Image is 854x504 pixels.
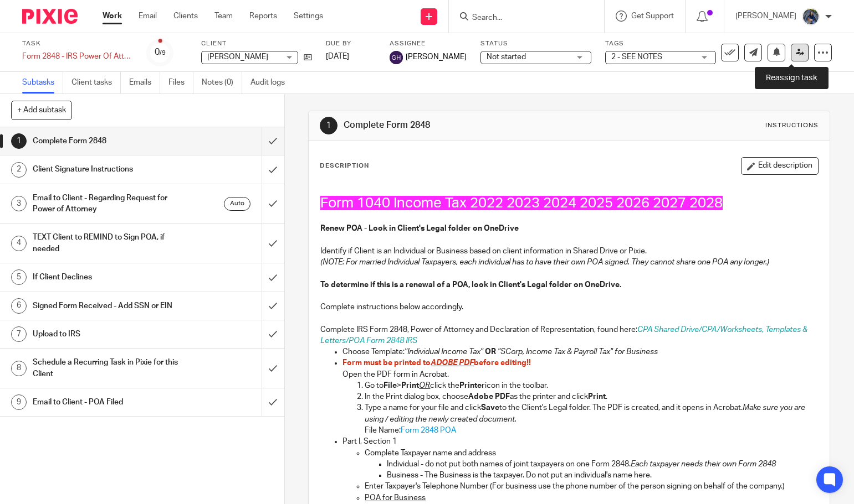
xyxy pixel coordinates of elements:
[11,298,27,314] div: 6
[326,53,349,60] span: [DATE]
[33,229,178,257] h1: TEXT Client to REMIND to Sign POA, if needed
[342,436,818,447] p: Part I, Section 1
[71,72,121,93] a: Client tasks
[365,380,818,391] p: Go to > click the icon in the toolbar.
[320,196,723,210] span: Form 1040 Income Tax 2022 2023 2024 2025 2026 2027 2028
[365,448,818,459] p: Complete Taxpayer name and address
[498,348,658,356] em: "SCorp, Income Tax & Payroll Tax" for Business
[11,394,27,410] div: 9
[401,382,419,389] strong: Print
[401,427,456,434] span: Form 2848 POA
[33,190,178,218] h1: Email to Client - Regarding Request for Power of Attorney
[320,246,818,257] p: Identify if Client is an Individual or Business based on client information in Shared Drive or Pi...
[320,225,519,232] strong: Renew POA - Look in Client's Legal folder on OneDrive
[365,494,426,502] u: POA for Business
[326,39,376,48] label: Due by
[406,51,467,63] span: [PERSON_NAME]
[485,348,496,356] strong: OR
[11,101,72,119] button: + Add subtask
[631,12,674,20] span: Get Support
[459,382,485,389] strong: Printer
[405,348,483,356] em: "Individual Income Tax"
[471,13,571,23] input: Search
[11,361,27,376] div: 8
[173,11,198,22] a: Clients
[22,51,133,62] div: Form 2848 - IRS Power Of Attorney
[103,11,122,22] a: Work
[22,39,133,48] label: Task
[605,39,716,48] label: Tags
[214,11,233,22] a: Team
[224,197,250,211] div: Auto
[631,460,776,468] em: Each taxpayer needs their own Form 2848
[250,72,293,93] a: Audit logs
[342,346,818,357] p: Choose Template:
[11,133,27,149] div: 1
[468,393,510,401] strong: Adobe PDF
[365,404,807,423] em: Make sure you are using / editing the newly created document.
[741,157,819,175] button: Edit description
[155,46,166,59] div: 0
[320,281,621,289] strong: To determine if this is a renewal of a POA, look in Client's Legal folder on OneDrive.
[202,72,242,93] a: Notes (0)
[22,9,78,24] img: Pixie
[387,470,818,481] p: Business - The Business is the taxpayer. Do not put an individual's name here.
[294,11,323,22] a: Settings
[383,382,397,389] strong: File
[735,11,796,22] p: [PERSON_NAME]
[320,162,369,170] p: Description
[320,258,769,266] em: (NOTE: For married Individual Taxpayers, each individual has to have their own POA signed. They c...
[365,391,818,402] p: In the Print dialog box, choose as the printer and click .
[11,326,27,342] div: 7
[390,39,467,48] label: Assignee
[33,269,178,285] h1: If Client Declines
[487,53,526,61] span: Not started
[365,402,818,425] p: Type a name for your file and click to the Client's Legal folder. The PDF is created, and it open...
[474,359,531,367] span: before editing!!
[365,481,818,492] p: Enter Taxpayer's Telephone Number (For business use the phone number of the person signing on beh...
[168,72,193,93] a: Files
[611,53,662,61] span: 2 - SEE NOTES
[765,121,819,130] div: Instructions
[342,359,431,367] span: Form must be printed to
[344,119,593,131] h1: Complete Form 2848
[320,117,337,134] div: 1
[129,72,160,93] a: Emails
[207,53,268,61] span: [PERSON_NAME]
[802,8,820,25] img: 20210918_184149%20(2).jpg
[431,359,474,367] span: ADOBE PDF
[365,425,818,436] p: File Name:
[320,324,818,347] p: Complete IRS Form 2848, Power of Attorney and Declaration of Representation, found here:
[201,39,312,48] label: Client
[33,133,178,149] h1: Complete Form 2848
[481,404,499,412] strong: Save
[11,196,27,211] div: 3
[22,72,63,93] a: Subtasks
[320,302,818,313] p: Complete instructions below accordingly.
[33,354,178,382] h1: Schedule a Recurring Task in Pixie for this Client
[33,326,178,342] h1: Upload to IRS
[11,162,27,178] div: 2
[33,298,178,314] h1: Signed Form Received - Add SSN or EIN
[11,269,27,285] div: 5
[480,39,591,48] label: Status
[390,51,403,64] img: svg%3E
[33,394,178,411] h1: Email to Client - POA Filed
[160,50,166,56] small: /9
[33,161,178,178] h1: Client Signature Instructions
[320,326,809,345] span: CPA Shared Drive/CPA/Worksheets, Templates & Letters/POA Form 2848 IRS
[419,382,430,389] u: OR
[387,459,818,470] p: Individual - do not put both names of joint taxpayers on one Form 2848.
[249,11,277,22] a: Reports
[11,236,27,251] div: 4
[588,393,606,401] strong: Print
[342,369,818,380] p: Open the PDF form in Acrobat.
[139,11,157,22] a: Email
